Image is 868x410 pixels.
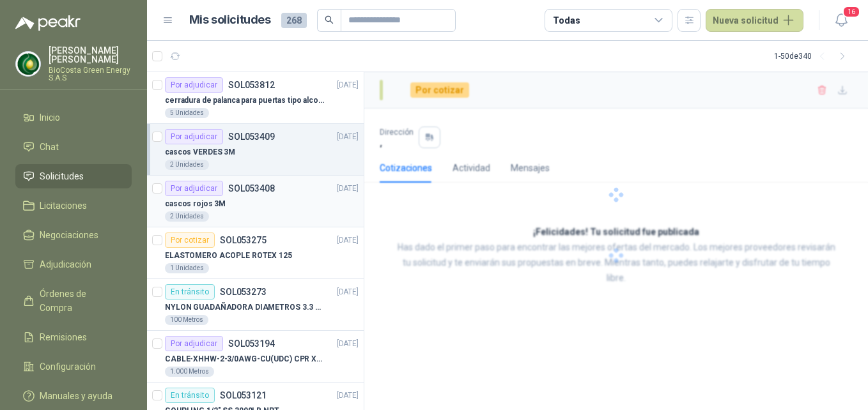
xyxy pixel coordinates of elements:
[147,227,364,279] a: Por cotizarSOL053275[DATE] ELASTOMERO ACOPLE ROTEX 1251 Unidades
[165,388,215,403] div: En tránsito
[325,15,334,24] span: search
[165,353,324,365] p: CABLE-XHHW-2-3/0AWG-CU(UDC) CPR XLPE FR
[165,146,235,158] p: cascos VERDES 3M
[40,287,120,315] span: Órdenes de Compra
[228,132,275,141] p: SOL053409
[165,315,208,325] div: 100 Metros
[189,11,271,29] h1: Mis solicitudes
[165,336,223,351] div: Por adjudicar
[220,236,267,245] p: SOL053275
[228,339,275,348] p: SOL053194
[165,160,209,170] div: 2 Unidades
[830,9,853,32] button: 16
[165,250,292,262] p: ELASTOMERO ACOPLE ROTEX 125
[15,15,81,31] img: Logo peakr
[337,390,359,402] p: [DATE]
[165,77,223,93] div: Por adjudicar
[165,211,209,222] div: 2 Unidades
[15,282,132,320] a: Órdenes de Compra
[165,263,209,273] div: 1 Unidades
[165,301,324,314] p: NYLON GUADAÑADORA DIAMETROS 3.3 mm
[40,389,112,403] span: Manuales y ayuda
[40,228,98,242] span: Negociaciones
[15,354,132,379] a: Configuración
[15,325,132,349] a: Remisiones
[165,198,226,210] p: cascos rojos 3M
[40,199,87,213] span: Licitaciones
[40,110,60,125] span: Inicio
[147,72,364,124] a: Por adjudicarSOL053812[DATE] cerradura de palanca para puertas tipo alcoba marca yale5 Unidades
[147,279,364,331] a: En tránsitoSOL053273[DATE] NYLON GUADAÑADORA DIAMETROS 3.3 mm100 Metros
[228,80,275,89] p: SOL053812
[147,124,364,176] a: Por adjudicarSOL053409[DATE] cascos VERDES 3M2 Unidades
[281,13,307,28] span: 268
[337,338,359,350] p: [DATE]
[16,52,40,76] img: Company Logo
[228,184,275,193] p: SOL053408
[15,194,132,218] a: Licitaciones
[40,140,59,154] span: Chat
[165,181,223,196] div: Por adjudicar
[49,46,132,64] p: [PERSON_NAME] [PERSON_NAME]
[40,330,87,344] span: Remisiones
[15,223,132,247] a: Negociaciones
[706,9,803,32] button: Nueva solicitud
[774,46,853,66] div: 1 - 50 de 340
[337,234,359,247] p: [DATE]
[15,164,132,188] a: Solicitudes
[337,131,359,143] p: [DATE]
[165,108,209,118] div: 5 Unidades
[553,13,580,27] div: Todas
[40,257,91,271] span: Adjudicación
[49,66,132,82] p: BioCosta Green Energy S.A.S
[147,331,364,383] a: Por adjudicarSOL053194[DATE] CABLE-XHHW-2-3/0AWG-CU(UDC) CPR XLPE FR1.000 Metros
[40,169,84,183] span: Solicitudes
[337,79,359,91] p: [DATE]
[15,252,132,277] a: Adjudicación
[147,176,364,227] a: Por adjudicarSOL053408[DATE] cascos rojos 3M2 Unidades
[165,284,215,300] div: En tránsito
[15,105,132,130] a: Inicio
[337,286,359,298] p: [DATE]
[165,367,214,377] div: 1.000 Metros
[15,135,132,159] a: Chat
[165,95,324,107] p: cerradura de palanca para puertas tipo alcoba marca yale
[40,360,96,374] span: Configuración
[337,183,359,195] p: [DATE]
[165,232,215,248] div: Por cotizar
[220,287,267,296] p: SOL053273
[842,6,860,18] span: 16
[15,384,132,408] a: Manuales y ayuda
[220,391,267,400] p: SOL053121
[165,129,223,144] div: Por adjudicar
